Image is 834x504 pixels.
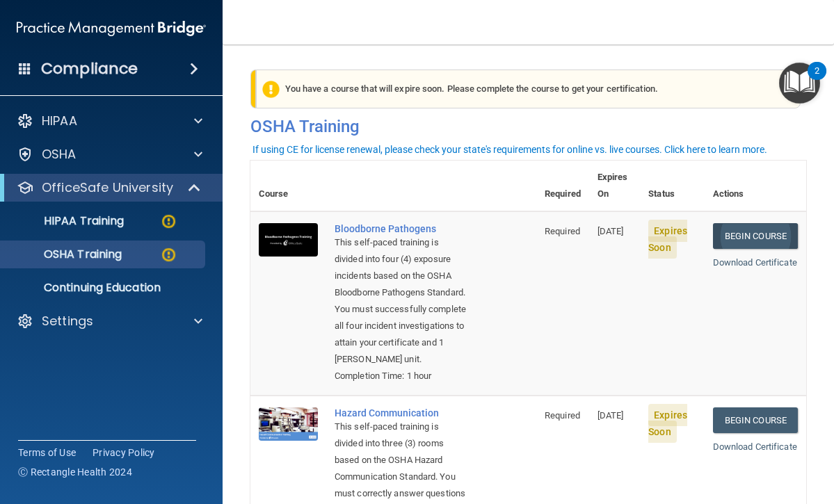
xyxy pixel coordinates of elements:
p: OfficeSafe University [42,179,173,196]
th: Actions [705,161,806,211]
img: warning-circle.0cc9ac19.png [160,246,177,263]
th: Expires On [589,161,640,211]
span: Ⓒ Rectangle Health 2024 [18,465,132,479]
a: Download Certificate [713,441,797,452]
h4: Compliance [41,59,138,79]
p: HIPAA Training [9,214,124,228]
p: Settings [42,313,93,330]
img: PMB logo [17,15,206,42]
p: Continuing Education [9,281,199,295]
a: OfficeSafe University [17,179,202,196]
a: HIPAA [17,113,202,129]
a: Begin Course [713,407,798,433]
a: Privacy Policy [93,446,155,460]
div: 2 [815,71,819,89]
p: OSHA Training [9,247,122,261]
button: Open Resource Center, 2 new notifications [779,63,820,104]
a: Download Certificate [713,257,797,268]
span: Required [545,226,580,236]
img: exclamation-circle-solid-warning.7ed2984d.png [262,81,280,98]
th: Course [250,161,326,211]
p: HIPAA [42,113,77,129]
img: warning-circle.0cc9ac19.png [160,213,177,230]
a: Begin Course [713,223,798,249]
span: [DATE] [598,410,624,421]
th: Required [536,161,589,211]
a: Bloodborne Pathogens [335,223,467,234]
span: Expires Soon [648,404,687,443]
span: Required [545,410,580,421]
span: [DATE] [598,226,624,236]
span: Expires Soon [648,220,687,259]
div: If using CE for license renewal, please check your state's requirements for online vs. live cours... [252,145,767,154]
div: Completion Time: 1 hour [335,368,467,384]
a: Hazard Communication [335,407,467,418]
a: OSHA [17,146,202,163]
iframe: Drift Widget Chat Controller [764,418,817,471]
h4: OSHA Training [250,117,806,136]
a: Settings [17,313,202,330]
p: OSHA [42,146,77,163]
div: This self-paced training is divided into four (4) exposure incidents based on the OSHA Bloodborne... [335,234,467,368]
a: Terms of Use [18,446,76,460]
th: Status [640,161,705,211]
div: You have a course that will expire soon. Please complete the course to get your certification. [256,70,801,108]
button: If using CE for license renewal, please check your state's requirements for online vs. live cours... [250,143,769,156]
